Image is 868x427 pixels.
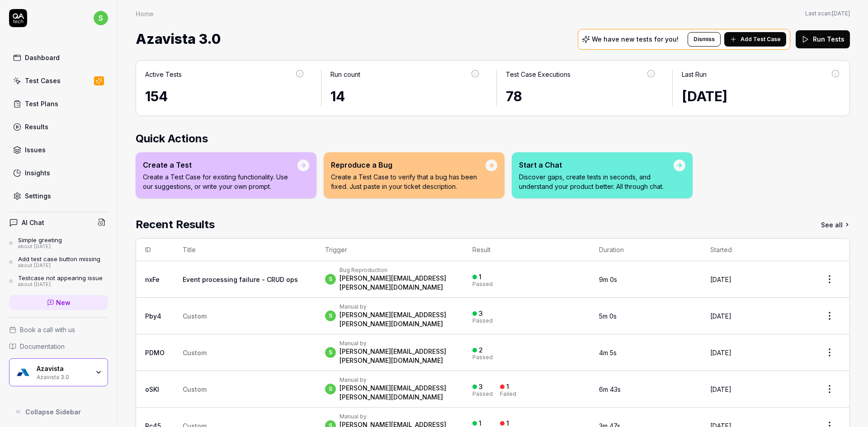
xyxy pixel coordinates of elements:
[15,364,31,380] img: Azavista Logo
[145,385,159,393] a: oSKl
[590,239,701,261] th: Duration
[37,365,89,373] div: Azavista
[18,255,100,263] div: Add test case button missing
[805,9,850,18] span: Last scan:
[136,216,215,233] h2: Recent Results
[710,276,731,283] time: [DATE]
[325,347,336,358] span: s
[22,218,44,227] h4: AI Chat
[832,10,850,17] time: [DATE]
[599,312,617,320] time: 5m 0s
[340,303,454,310] div: Manual by
[472,355,493,360] div: Passed
[340,384,454,402] div: [PERSON_NAME][EMAIL_ADDRESS][PERSON_NAME][DOMAIN_NAME]
[500,391,516,397] div: Failed
[506,383,509,391] div: 1
[136,239,174,261] th: ID
[9,403,108,421] button: Collapse Sidebar
[18,244,62,250] div: about [DATE]
[25,76,61,85] div: Test Cases
[506,86,656,107] div: 78
[9,187,108,205] a: Settings
[18,263,100,269] div: about [DATE]
[463,239,590,261] th: Result
[710,349,731,357] time: [DATE]
[145,276,160,283] a: nxFe
[599,385,621,393] time: 6m 43s
[325,310,336,321] span: s
[599,349,617,357] time: 4m 5s
[143,172,297,191] p: Create a Test Case for existing functionality. Use our suggestions, or write your own prompt.
[56,298,71,307] span: New
[325,274,336,285] span: s
[325,384,336,394] span: s
[18,282,103,288] div: about [DATE]
[701,239,810,261] th: Started
[519,172,674,191] p: Discover gaps, create tests in seconds, and understand your product better. All through chat.
[330,86,481,107] div: 14
[340,413,454,420] div: Manual by
[37,373,89,380] div: Azavista 3.0
[136,131,850,147] h2: Quick Actions
[9,325,108,334] a: Book a call with us
[25,145,46,155] div: Issues
[183,385,207,393] span: Custom
[821,216,850,233] a: See all
[9,72,108,89] a: Test Cases
[688,32,721,47] button: Dismiss
[25,53,60,62] div: Dashboard
[479,273,481,281] div: 1
[174,239,316,261] th: Title
[145,312,161,320] a: Pby4
[472,282,493,287] div: Passed
[724,32,786,47] button: Add Test Case
[183,276,298,283] span: Event processing failure - CRUD ops
[316,239,463,261] th: Trigger
[479,383,483,391] div: 3
[25,99,58,108] div: Test Plans
[9,164,108,182] a: Insights
[94,9,108,27] button: s
[9,342,108,351] a: Documentation
[9,95,108,113] a: Test Plans
[9,358,108,386] button: Azavista LogoAzavistaAzavista 3.0
[340,310,454,328] div: [PERSON_NAME][EMAIL_ADDRESS][PERSON_NAME][DOMAIN_NAME]
[479,310,483,318] div: 3
[145,86,305,107] div: 154
[9,49,108,66] a: Dashboard
[183,312,207,320] span: Custom
[143,160,297,170] div: Create a Test
[18,236,62,244] div: Simple greeting
[145,70,182,79] div: Active Tests
[472,318,493,324] div: Passed
[331,172,486,191] p: Create a Test Case to verify that a bug has been fixed. Just paste in your ticket description.
[479,346,483,354] div: 2
[506,70,571,79] div: Test Case Executions
[340,376,454,384] div: Manual by
[136,27,221,51] span: Azavista 3.0
[18,274,103,282] div: Testcase not appearing issue
[94,11,108,25] span: s
[25,191,51,201] div: Settings
[20,342,65,351] span: Documentation
[805,9,850,18] button: Last scan:[DATE]
[25,407,81,417] span: Collapse Sidebar
[9,295,108,310] a: New
[796,30,850,48] button: Run Tests
[25,122,48,131] div: Results
[183,349,207,357] span: Custom
[25,168,50,178] div: Insights
[136,9,154,18] div: Home
[519,160,674,170] div: Start a Chat
[331,160,486,170] div: Reproduce a Bug
[9,141,108,159] a: Issues
[330,70,360,79] div: Run count
[20,325,75,334] span: Book a call with us
[340,274,454,292] div: [PERSON_NAME][EMAIL_ADDRESS][PERSON_NAME][DOMAIN_NAME]
[710,312,731,320] time: [DATE]
[710,385,731,393] time: [DATE]
[340,340,454,347] div: Manual by
[9,274,108,288] a: Testcase not appearing issueabout [DATE]
[682,88,727,104] time: [DATE]
[741,35,781,43] span: Add Test Case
